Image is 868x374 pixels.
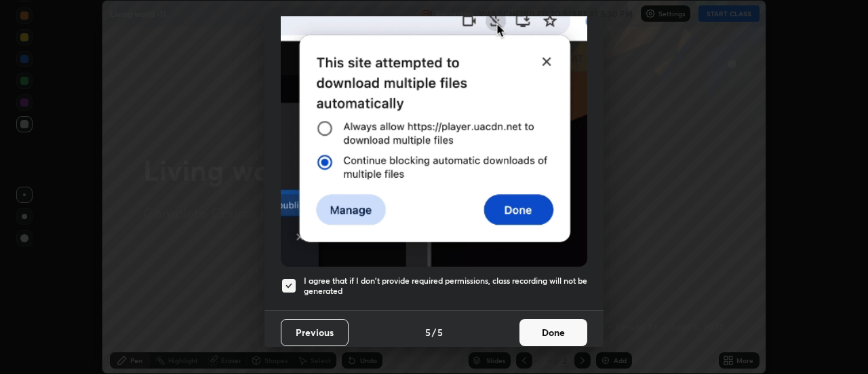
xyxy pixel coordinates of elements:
h4: 5 [425,325,431,339]
h5: I agree that if I don't provide required permissions, class recording will not be generated [304,276,587,297]
h4: / [432,325,436,339]
button: Done [519,319,587,346]
h4: 5 [437,325,443,339]
button: Previous [281,319,349,346]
